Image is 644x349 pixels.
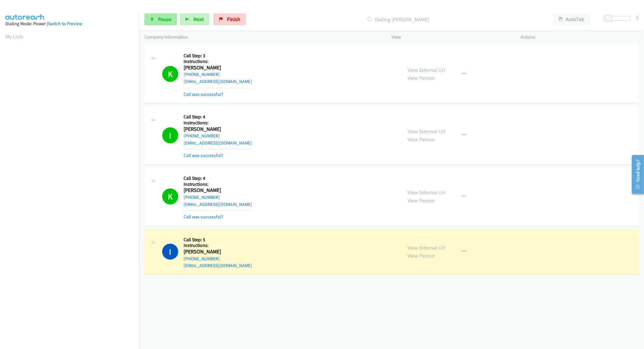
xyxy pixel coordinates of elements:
a: [EMAIL_ADDRESS][DOMAIN_NAME] [184,79,252,84]
h5: Instructions: [184,120,252,126]
a: [PHONE_NUMBER] [184,256,220,261]
div: 5 [636,13,639,21]
h2: [PERSON_NAME] [184,126,229,133]
a: View Person [408,252,435,259]
a: View Person [408,136,435,143]
button: Next [180,13,209,25]
iframe: Dialpad [5,46,139,328]
p: Company Information [144,34,381,41]
a: View External Url [408,244,445,251]
h2: [PERSON_NAME] [184,64,229,71]
a: Call was successful? [184,91,223,97]
h1: I [162,127,178,143]
a: Switch to Preview [48,21,82,26]
h5: Call Step: 3 [184,53,252,59]
a: View External Url [408,66,445,73]
a: View Person [408,74,435,81]
p: Actions [520,34,639,41]
h5: Call Step: 4 [184,114,252,120]
h1: K [162,188,178,204]
h5: Instructions: [184,242,252,248]
h5: Call Step: 5 [184,237,252,243]
h5: Instructions: [184,58,252,64]
span: Finish [227,16,240,23]
h5: Instructions: [184,181,252,187]
h1: K [162,66,178,82]
a: [PHONE_NUMBER] [184,194,220,200]
a: Call was successful? [184,153,223,158]
a: Pause [144,13,177,25]
span: Pause [158,16,171,23]
h2: [PERSON_NAME] [184,248,252,255]
div: Dialing Mode: Power | [5,20,134,27]
button: AutoTab [553,13,590,25]
a: Finish [213,13,246,25]
p: View [392,34,510,41]
span: Next [193,16,204,23]
a: View External Url [408,189,445,196]
a: [EMAIL_ADDRESS][DOMAIN_NAME] [184,202,252,207]
a: [EMAIL_ADDRESS][DOMAIN_NAME] [184,263,252,268]
h2: [PERSON_NAME] [184,187,252,194]
a: [PHONE_NUMBER] [184,133,220,139]
p: Dialing [PERSON_NAME] [254,15,542,23]
a: [PHONE_NUMBER] [184,72,220,77]
iframe: Resource Center [627,151,644,198]
h5: Call Step: 4 [184,175,252,181]
a: Call was successful? [184,214,223,220]
a: View External Url [408,128,445,135]
a: My Lists [5,33,23,40]
h1: I [162,244,178,260]
a: [EMAIL_ADDRESS][DOMAIN_NAME] [184,140,252,146]
a: View Person [408,197,435,204]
